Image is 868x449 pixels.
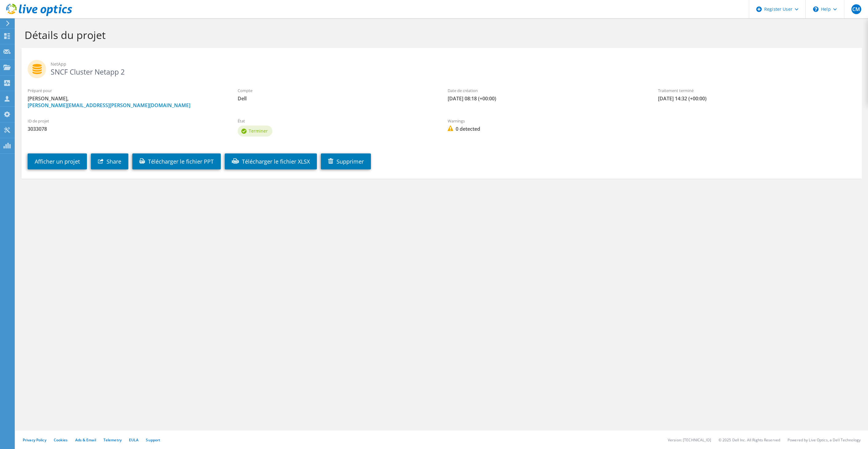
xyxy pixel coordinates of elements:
a: [PERSON_NAME][EMAIL_ADDRESS][PERSON_NAME][DOMAIN_NAME] [28,102,190,109]
li: Powered by Live Optics, a Dell Technology [788,437,861,443]
span: 0 detected [448,126,645,132]
li: Version: [TECHNICAL_ID] [668,437,711,443]
a: Telemetry [103,437,122,443]
a: EULA [129,437,138,443]
label: ID de projet [28,118,225,124]
span: Terminer [249,128,268,134]
span: NetApp [51,61,856,68]
a: Afficher un projet [28,153,87,169]
span: 3033078 [28,126,225,132]
a: Télécharger le fichier PPT [132,153,221,169]
label: Warnings [448,118,645,124]
h2: SNCF Cluster Netapp 2 [28,60,856,75]
label: Traitement terminé [658,87,856,94]
span: [PERSON_NAME], [28,95,225,109]
a: Share [91,153,128,169]
label: État [238,118,435,124]
a: Privacy Policy [23,437,46,443]
span: [DATE] 14:32 (+00:00) [658,95,856,102]
h1: Détails du projet [25,29,856,41]
svg: \n [813,6,819,12]
span: Dell [238,95,435,102]
a: Supprimer [321,153,371,169]
label: Date de création [448,87,645,94]
span: CM [851,4,861,14]
label: Préparé pour [28,87,225,94]
a: Télécharger le fichier XLSX [225,153,317,169]
li: © 2025 Dell Inc. All Rights Reserved [718,437,780,443]
span: [DATE] 08:18 (+00:00) [448,95,645,102]
label: Compte [238,87,435,94]
a: Cookies [54,437,68,443]
a: Support [146,437,160,443]
a: Ads & Email [75,437,96,443]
